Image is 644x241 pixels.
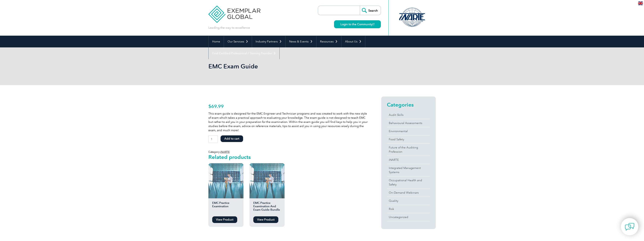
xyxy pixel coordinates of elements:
[208,201,243,214] h2: EMC Practice Examination
[387,189,430,197] a: On-Demand Webinars
[253,216,278,223] a: View Product
[220,150,230,154] a: iNARTE
[316,36,341,47] a: Resources
[250,163,285,214] a: EMC Practice Examination And Exam Guide Bundle
[387,127,430,135] a: Environmental
[387,205,430,213] a: Risk
[208,163,243,214] a: EMC Practice Examination
[208,104,211,109] span: $
[208,150,230,154] span: Category:
[286,36,316,47] a: News & Events
[625,222,634,232] img: contact-chat.png
[224,36,252,47] a: Our Services
[208,63,354,70] h1: EMC Exam Guide
[387,102,430,108] h2: Categories
[208,111,368,132] p: This exam guide is designed for the EMC Engineer and Technician programs and was created to work ...
[209,47,279,59] a: Find Certified Professional / Training Provider
[209,36,224,47] a: Home
[387,164,430,176] a: Integrated Management Systems
[334,20,381,28] a: Login to the Community
[387,213,430,221] a: Uncategorized
[387,144,430,156] a: Future of the Auditing Profession
[221,135,243,142] button: Add to cart
[250,163,285,198] img: EMC Practice Examination And Exam Guide Bundle
[387,119,430,127] a: Behavioural Assessments
[208,154,368,160] h2: Related products
[341,36,365,47] a: About Us
[250,201,285,214] h2: EMC Practice Examination And Exam Guide Bundle
[208,135,218,143] input: Product quantity
[372,23,374,25] img: open_square.png
[387,176,430,188] a: Occupational Health and Safety
[212,216,237,223] a: View Product
[638,2,643,5] img: en
[208,26,250,30] p: Leading the way to excellence
[387,156,430,164] a: iNARTE
[360,6,381,15] input: Search
[387,135,430,143] a: Food Safety
[252,36,285,47] a: Industry Partners
[387,111,430,119] a: Audit Skills
[208,104,224,109] bdi: 69.99
[387,197,430,205] a: Quality
[208,163,243,198] img: EMC Practice Examination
